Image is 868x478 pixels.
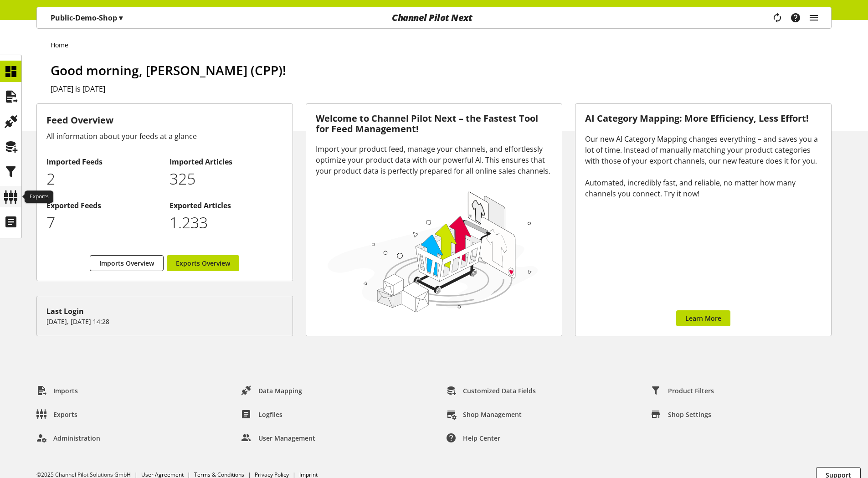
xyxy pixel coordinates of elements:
[53,410,77,419] span: Exports
[258,433,315,443] span: User Management
[169,156,283,167] h2: Imported Articles
[46,200,160,211] h2: Exported Feeds
[169,200,283,211] h2: Exported Articles
[234,430,323,446] a: User Management
[46,113,283,127] h3: Feed Overview
[258,386,302,396] span: Data Mapping
[29,406,85,422] a: Exports
[585,134,822,199] div: Our new AI Category Mapping changes everything – and saves you a lot of time. Instead of manually...
[316,113,552,134] h3: Welcome to Channel Pilot Next – the Fastest Tool for Feed Management!
[169,211,283,234] p: 1233
[644,406,719,422] a: Shop Settings
[25,190,53,203] div: Exports
[234,382,309,399] a: Data Mapping
[439,406,529,422] a: Shop Management
[463,410,522,419] span: Shop Management
[29,382,85,399] a: Imports
[119,13,123,23] span: ▾
[325,188,541,315] img: 78e1b9dcff1e8392d83655fcfc870417.svg
[46,131,283,142] div: All information about your feeds at a glance
[234,406,290,422] a: Logfiles
[46,167,160,190] p: 2
[36,7,832,29] nav: main navigation
[668,386,714,396] span: Product Filters
[90,255,164,271] a: Imports Overview
[644,382,721,399] a: Product Filters
[46,306,283,317] div: Last Login
[46,211,160,234] p: 7
[46,156,160,167] h2: Imported Feeds
[99,258,154,268] span: Imports Overview
[29,430,108,446] a: Administration
[316,144,552,176] div: Import your product feed, manage your channels, and effortlessly optimize your product data with ...
[463,433,500,443] span: Help center
[685,314,721,323] span: Learn More
[167,255,239,271] a: Exports Overview
[51,12,123,23] p: Public-Demo-Shop
[53,386,78,396] span: Imports
[258,410,282,419] span: Logfiles
[176,258,230,268] span: Exports Overview
[585,113,822,124] h3: AI Category Mapping: More Efficiency, Less Effort!
[439,430,508,446] a: Help center
[46,317,283,326] p: [DATE], [DATE] 14:28
[676,310,730,326] a: Learn More
[463,386,536,396] span: Customized Data Fields
[51,62,286,79] span: Good morning, [PERSON_NAME] (CPP)!
[51,83,832,94] h2: [DATE] is [DATE]
[668,410,711,419] span: Shop Settings
[439,382,543,399] a: Customized Data Fields
[169,167,283,190] p: 325
[53,433,100,443] span: Administration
